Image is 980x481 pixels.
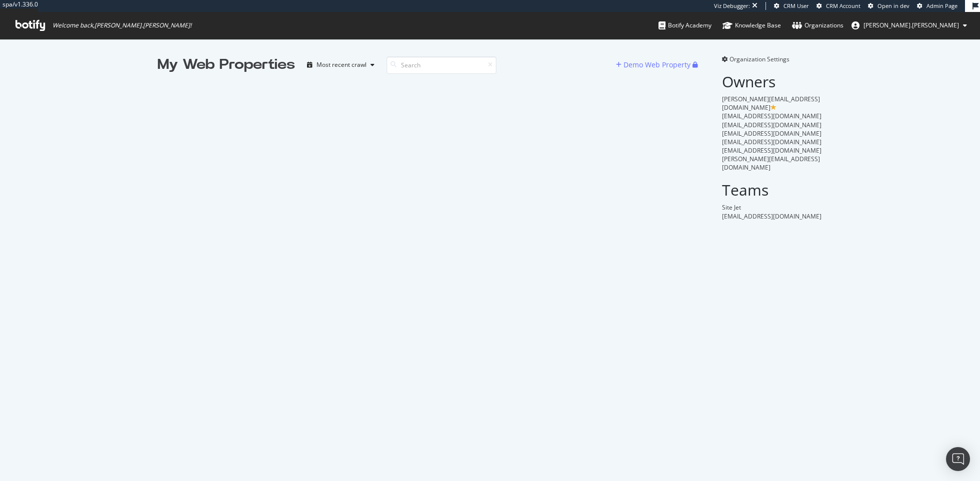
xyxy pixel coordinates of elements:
span: CRM User [783,2,809,9]
a: Open in dev [868,2,909,10]
div: Knowledge Base [722,20,781,30]
button: Demo Web Property [616,57,692,73]
input: Search [386,56,496,74]
a: Organizations [792,12,843,39]
div: Most recent crawl [316,62,366,68]
span: [PERSON_NAME][EMAIL_ADDRESS][DOMAIN_NAME] [722,155,820,172]
span: Welcome back, [PERSON_NAME].[PERSON_NAME] ! [52,21,191,29]
h2: Owners [722,73,822,90]
span: [PERSON_NAME][EMAIL_ADDRESS][DOMAIN_NAME] [722,95,820,112]
span: [EMAIL_ADDRESS][DOMAIN_NAME] [722,138,821,146]
span: Open in dev [877,2,909,9]
span: Admin Page [926,2,957,9]
button: Most recent crawl [303,57,378,73]
span: Organization Settings [729,55,789,63]
span: ryan.flanagan [863,21,959,29]
div: Botify Academy [658,20,711,30]
h2: Teams [722,182,822,198]
div: Open Intercom Messenger [946,447,970,471]
div: My Web Properties [157,55,295,75]
div: Organizations [792,20,843,30]
span: [EMAIL_ADDRESS][DOMAIN_NAME] [722,129,821,138]
div: Viz Debugger: [714,2,750,10]
button: [PERSON_NAME].[PERSON_NAME] [843,17,975,33]
div: Demo Web Property [623,60,690,70]
a: Botify Academy [658,12,711,39]
a: Knowledge Base [722,12,781,39]
span: CRM Account [826,2,860,9]
a: CRM Account [816,2,860,10]
span: [EMAIL_ADDRESS][DOMAIN_NAME] [722,121,821,129]
a: Admin Page [917,2,957,10]
span: [EMAIL_ADDRESS][DOMAIN_NAME] [722,212,821,221]
a: CRM User [774,2,809,10]
div: Site Jet [722,203,822,212]
a: Demo Web Property [616,60,692,69]
span: [EMAIL_ADDRESS][DOMAIN_NAME] [722,112,821,120]
span: [EMAIL_ADDRESS][DOMAIN_NAME] [722,146,821,155]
